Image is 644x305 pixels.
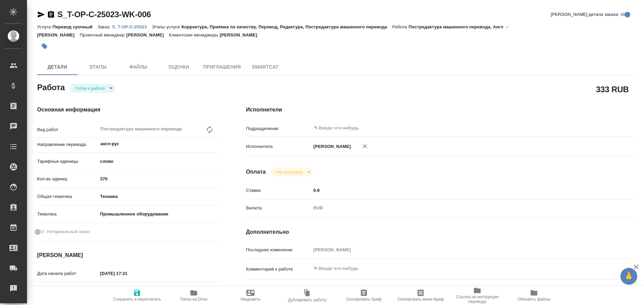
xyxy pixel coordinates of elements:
[122,63,155,71] span: Файлы
[397,297,444,302] span: Скопировать мини-бриф
[220,32,262,37] p: [PERSON_NAME]
[288,298,326,302] span: Дублировать работу
[37,158,98,165] p: Тарифные единицы
[80,32,126,37] p: Проектный менеджер
[37,270,98,277] p: Дата начала работ
[112,24,152,29] a: S_T-OP-C-25023
[37,141,98,148] p: Направление перевода
[336,286,392,305] button: Скопировать бриф
[57,10,151,19] a: S_T-OP-C-25023-WK-006
[37,126,98,133] p: Вид работ
[37,193,98,200] p: Общая тематика
[246,205,311,211] p: Валюта
[246,247,311,253] p: Последнее изменение
[506,286,562,305] button: Обновить файлы
[73,85,107,91] button: Готов к работе
[98,174,219,184] input: ✎ Введи что-нибудь
[126,32,169,37] p: [PERSON_NAME]
[109,286,165,305] button: Сохранить и пересчитать
[249,63,281,71] span: SmartCat
[518,297,551,302] span: Обновить файлы
[279,286,336,305] button: Дублировать работу
[246,266,311,273] p: Комментарий к работе
[169,32,220,37] p: Клиентские менеджеры
[271,168,313,177] div: Готов к работе
[246,228,637,236] h4: Дополнительно
[246,168,266,176] h4: Оплата
[37,81,65,93] h2: Работа
[620,268,637,285] button: 🙏
[311,143,351,150] p: [PERSON_NAME]
[274,169,304,175] button: Не оплачена
[37,176,98,182] p: Кол-во единиц
[98,24,112,29] p: Заказ:
[165,286,222,305] button: Папка на Drive
[182,24,392,29] p: Корректура, Приёмка по качеству, Перевод, Редактура, Постредактура машинного перевода
[222,286,279,305] button: Уведомить
[37,251,219,259] h4: [PERSON_NAME]
[346,297,381,302] span: Скопировать бриф
[47,228,90,235] span: Нотариальный заказ
[240,297,261,302] span: Уведомить
[311,185,604,195] input: ✎ Введи что-нибудь
[41,63,74,71] span: Детали
[600,127,602,129] button: Open
[246,187,311,194] p: Ставка
[596,83,629,95] h2: 333 RUB
[453,295,502,304] span: Ссылка на инструкции перевода
[37,24,52,29] p: Услуга
[98,269,157,278] input: ✎ Введи что-нибудь
[392,24,409,29] p: Работа
[37,106,219,114] h4: Основная информация
[246,143,311,150] p: Исполнитель
[313,124,580,132] input: ✎ Введи что-нибудь
[82,63,114,71] span: Этапы
[113,297,161,302] span: Сохранить и пересчитать
[203,63,241,71] span: Приглашения
[98,208,219,220] div: Промышленное оборудование
[180,297,208,302] span: Папка на Drive
[37,39,52,54] button: Добавить тэг
[112,24,152,29] p: S_T-OP-C-25023
[70,84,115,93] div: Готов к работе
[449,286,506,305] button: Ссылка на инструкции перевода
[357,139,372,154] button: Удалить исполнителя
[98,191,219,202] div: Техника
[163,63,195,71] span: Оценки
[98,156,219,167] div: слово
[392,286,449,305] button: Скопировать мини-бриф
[37,211,98,218] p: Тематика
[215,143,217,145] button: Open
[152,24,182,29] p: Этапы услуги
[311,245,604,255] input: Пустое поле
[37,10,45,19] button: Скопировать ссылку для ЯМессенджера
[551,11,618,18] span: [PERSON_NAME] детали заказа
[246,125,311,132] p: Подразделение
[52,24,98,29] p: Перевод срочный
[246,106,637,114] h4: Исполнители
[623,269,635,283] span: 🙏
[311,202,604,214] div: RUB
[47,10,55,19] button: Скопировать ссылку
